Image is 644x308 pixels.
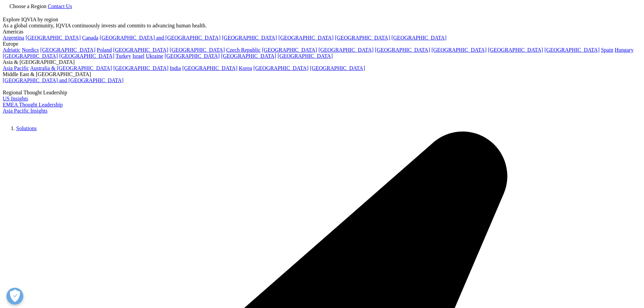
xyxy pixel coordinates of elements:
a: [GEOGRAPHIC_DATA] [278,53,333,59]
a: Contact Us [48,3,72,9]
a: [GEOGRAPHIC_DATA] [431,47,486,53]
div: Middle East & [GEOGRAPHIC_DATA] [3,71,641,77]
a: [GEOGRAPHIC_DATA] [26,35,81,41]
a: [GEOGRAPHIC_DATA] [253,65,308,71]
a: Adriatic [3,47,20,53]
a: [GEOGRAPHIC_DATA] [165,53,220,59]
div: Asia & [GEOGRAPHIC_DATA] [3,59,641,65]
a: [GEOGRAPHIC_DATA] and [GEOGRAPHIC_DATA] [3,77,123,83]
a: Poland [97,47,112,53]
a: Czech Republic [226,47,261,53]
a: Argentina [3,35,24,41]
a: Nordics [22,47,39,53]
a: [GEOGRAPHIC_DATA] [278,35,333,41]
a: Asia Pacific [3,65,29,71]
a: [GEOGRAPHIC_DATA] and [GEOGRAPHIC_DATA] [100,35,220,41]
a: US Insights [3,96,28,101]
a: Korea [239,65,252,71]
a: [GEOGRAPHIC_DATA] [113,47,168,53]
a: [GEOGRAPHIC_DATA] [310,65,365,71]
a: [GEOGRAPHIC_DATA] [545,47,600,53]
a: [GEOGRAPHIC_DATA] [40,47,95,53]
div: Regional Thought Leadership [3,90,641,96]
button: Abrir preferências [6,288,23,305]
a: [GEOGRAPHIC_DATA] [3,53,58,59]
a: Solutions [16,125,37,131]
div: Explore IQVIA by region [3,17,641,23]
a: [GEOGRAPHIC_DATA] [391,35,447,41]
a: [GEOGRAPHIC_DATA] [318,47,374,53]
a: [GEOGRAPHIC_DATA] [182,65,237,71]
a: Ukraine [146,53,163,59]
a: [GEOGRAPHIC_DATA] [113,65,168,71]
a: EMEA Thought Leadership [3,102,63,108]
a: Canada [82,35,98,41]
a: [GEOGRAPHIC_DATA] [488,47,543,53]
a: Australia & [GEOGRAPHIC_DATA] [30,65,112,71]
a: [GEOGRAPHIC_DATA] [262,47,317,53]
a: India [170,65,181,71]
a: Asia Pacific Insights [3,108,47,114]
a: [GEOGRAPHIC_DATA] [375,47,430,53]
div: Americas [3,29,641,35]
a: [GEOGRAPHIC_DATA] [59,53,114,59]
a: [GEOGRAPHIC_DATA] [170,47,225,53]
div: Europe [3,41,641,47]
div: As a global community, IQVIA continuously invests and commits to advancing human health. [3,23,641,29]
a: [GEOGRAPHIC_DATA] [222,35,277,41]
a: Hungary [615,47,634,53]
a: Spain [601,47,613,53]
span: Choose a Region [9,3,46,9]
a: [GEOGRAPHIC_DATA] [221,53,276,59]
a: [GEOGRAPHIC_DATA] [335,35,390,41]
a: Israel [133,53,145,59]
a: Turkey [116,53,131,59]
